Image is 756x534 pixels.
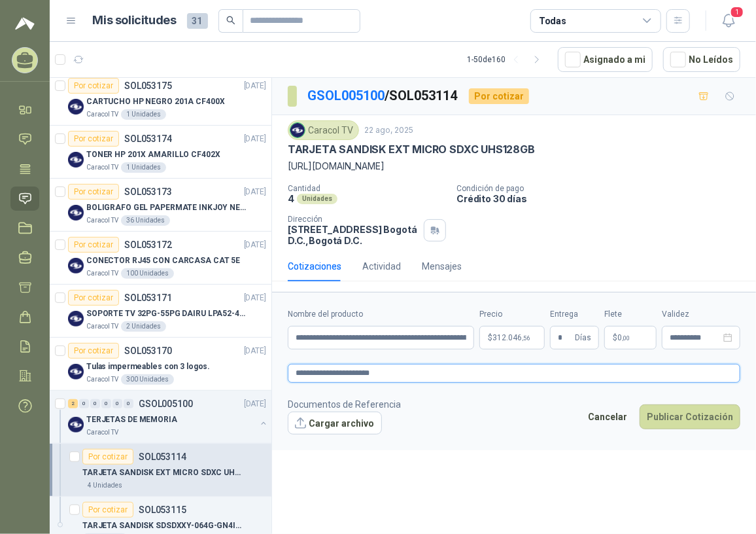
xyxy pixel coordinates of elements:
div: 0 [124,399,133,408]
span: $ [613,334,617,342]
button: 1 [717,9,740,33]
p: [DATE] [244,345,266,357]
img: Company Logo [68,205,84,221]
div: Por cotizar [82,502,133,518]
p: CARTUCHO HP NEGRO 201A CF400X [86,96,225,108]
p: Documentos de Referencia [288,397,401,412]
label: Flete [604,308,657,321]
div: 1 Unidades [121,109,166,120]
div: 1 Unidades [121,162,166,173]
label: Entrega [550,308,599,321]
div: 0 [112,399,122,408]
img: Company Logo [290,123,305,137]
p: Cantidad [288,184,446,193]
p: Condición de pago [456,184,751,193]
div: Por cotizar [68,78,119,94]
p: Caracol TV [86,268,118,279]
p: / SOL053114 [307,86,458,106]
p: Caracol TV [86,374,118,385]
a: Por cotizarSOL053114TARJETA SANDISK EXT MICRO SDXC UHS128GB4 Unidades [50,444,271,497]
p: 22 ago, 2025 [364,124,413,137]
p: Crédito 30 días [456,193,751,204]
a: GSOL005100 [307,88,385,103]
p: [DATE] [244,398,266,410]
button: Publicar Cotización [640,404,740,429]
img: Company Logo [68,258,84,274]
button: Cargar archivo [288,412,382,435]
div: 36 Unidades [121,215,170,226]
p: Caracol TV [86,427,118,438]
img: Logo peakr [15,16,35,31]
div: Actividad [362,259,401,274]
div: Por cotizar [68,343,119,359]
span: 31 [187,13,208,29]
a: 2 0 0 0 0 0 GSOL005100[DATE] Company LogoTERJETAS DE MEMORIACaracol TV [68,396,269,438]
p: SOL053170 [124,346,172,355]
p: Caracol TV [86,215,118,226]
button: Cancelar [581,404,634,429]
img: Company Logo [68,364,84,380]
div: 1 - 50 de 160 [467,49,547,70]
p: Tulas impermeables con 3 logos. [86,361,210,373]
div: Por cotizar [68,290,119,306]
p: SOL053172 [124,240,172,249]
label: Precio [479,308,545,321]
p: Caracol TV [86,162,118,173]
p: [DATE] [244,239,266,251]
p: $312.046,56 [479,326,545,349]
p: CONECTOR RJ45 CON CARCASA CAT 5E [86,255,240,267]
p: BOLIGRAFO GEL PAPERMATE INKJOY NEGRO [86,202,249,214]
p: SOL053171 [124,293,172,302]
span: 1 [730,6,744,18]
div: 0 [90,399,100,408]
p: [DATE] [244,80,266,92]
p: TARJETA SANDISK SDSDXXY-064G-GN4IN 64GB [82,520,245,532]
p: Dirección [288,215,419,224]
p: TARJETA SANDISK EXT MICRO SDXC UHS128GB [82,467,245,479]
label: Validez [662,308,740,321]
p: SOL053175 [124,81,172,90]
a: Por cotizarSOL053174[DATE] Company LogoTONER HP 201X AMARILLO CF402XCaracol TV1 Unidades [50,126,271,179]
p: TONER HP 201X AMARILLO CF402X [86,149,220,161]
div: 300 Unidades [121,374,174,385]
p: TERJETAS DE MEMORIA [86,414,177,426]
img: Company Logo [68,99,84,115]
a: Por cotizarSOL053175[DATE] Company LogoCARTUCHO HP NEGRO 201A CF400XCaracol TV1 Unidades [50,73,271,126]
p: SOL053114 [139,452,186,461]
a: Por cotizarSOL053170[DATE] Company LogoTulas impermeables con 3 logos.Caracol TV300 Unidades [50,338,271,391]
p: [STREET_ADDRESS] Bogotá D.C. , Bogotá D.C. [288,224,419,246]
div: 100 Unidades [121,268,174,279]
p: Caracol TV [86,321,118,332]
div: Por cotizar [82,449,133,465]
p: SOL053115 [139,505,186,514]
span: 312.046 [492,334,530,342]
div: Unidades [297,194,337,204]
p: Caracol TV [86,109,118,120]
label: Nombre del producto [288,308,474,321]
p: [DATE] [244,133,266,145]
p: [DATE] [244,292,266,304]
span: 0 [617,334,630,342]
div: Mensajes [422,259,462,274]
div: 4 Unidades [82,480,128,491]
p: $ 0,00 [604,326,657,349]
a: Por cotizarSOL053172[DATE] Company LogoCONECTOR RJ45 CON CARCASA CAT 5ECaracol TV100 Unidades [50,232,271,285]
p: SOL053174 [124,134,172,143]
img: Company Logo [68,417,84,433]
p: [URL][DOMAIN_NAME] [288,159,740,173]
div: Por cotizar [68,184,119,200]
div: 0 [101,399,111,408]
div: Por cotizar [68,237,119,253]
a: Por cotizarSOL053173[DATE] Company LogoBOLIGRAFO GEL PAPERMATE INKJOY NEGROCaracol TV36 Unidades [50,179,271,232]
p: GSOL005100 [139,399,193,408]
div: 0 [79,399,89,408]
div: Caracol TV [288,120,359,140]
p: SOL053173 [124,187,172,196]
div: Cotizaciones [288,259,341,274]
span: ,00 [622,334,630,342]
div: Por cotizar [68,131,119,147]
img: Company Logo [68,311,84,327]
p: TARJETA SANDISK EXT MICRO SDXC UHS128GB [288,143,535,156]
a: Por cotizarSOL053171[DATE] Company LogoSOPORTE TV 32PG-55PG DAIRU LPA52-446KIT2Caracol TV2 Unidades [50,285,271,338]
span: Días [575,327,591,349]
